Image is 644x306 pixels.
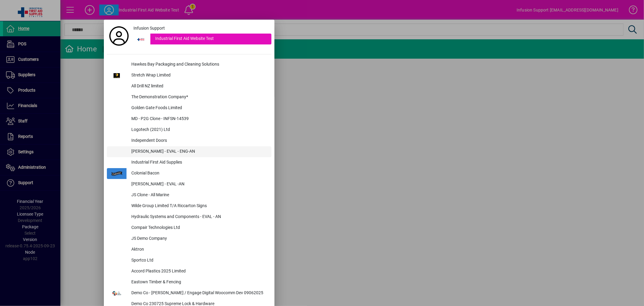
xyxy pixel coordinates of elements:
button: [PERSON_NAME] - EVAL -AN [107,179,271,190]
div: Hydraulic Systems and Components - EVAL - AN [127,212,271,223]
button: MD - P2G Clone - INFSN-14539 [107,114,271,125]
div: MD - P2G Clone - INFSN-14539 [127,114,271,125]
button: Demo Co - [PERSON_NAME] / Engage Digital Woocomm Dev 09062025 [107,288,271,299]
div: All Drill NZ limited [127,81,271,92]
button: Hydraulic Systems and Components - EVAL - AN [107,212,271,223]
button: JS Clone - All Marine [107,190,271,201]
a: Infusion Support [131,23,271,34]
div: [PERSON_NAME] - EVAL -AN [127,179,271,190]
div: Eastown Timber & Fencing [127,277,271,288]
button: Golden Gate Foods Limited [107,103,271,114]
button: Sportco Ltd [107,255,271,266]
div: Hawkes Bay Packaging and Cleaning Solutions [127,59,271,70]
button: JS Demo Company [107,233,271,244]
div: Golden Gate Foods Limited [127,103,271,114]
div: Independent Doors [127,135,271,146]
button: Independent Doors [107,135,271,146]
div: Demo Co - [PERSON_NAME] / Engage Digital Woocomm Dev 09062025 [127,288,271,299]
div: Industrial First Aid Supplies [127,157,271,168]
button: Eastown Timber & Fencing [107,277,271,288]
div: JS Clone - All Marine [127,190,271,201]
button: Hawkes Bay Packaging and Cleaning Solutions [107,59,271,70]
button: Industrial First Aid Supplies [107,157,271,168]
div: Sportco Ltd [127,255,271,266]
a: Profile [107,31,131,41]
div: Accord Plastics 2025 Limited [127,266,271,277]
button: All Drill NZ limited [107,81,271,92]
button: Logotech (2021) Ltd [107,125,271,135]
button: Industrial First Aid Website Test [131,34,271,44]
button: The Demonstration Company* [107,92,271,103]
button: Accord Plastics 2025 Limited [107,266,271,277]
button: [PERSON_NAME] - EVAL - ENG-AN [107,146,271,157]
button: Compair Technologies Ltd [107,223,271,233]
div: Logotech (2021) Ltd [127,125,271,135]
button: Stretch Wrap Limited [107,70,271,81]
button: Aktron [107,244,271,255]
div: The Demonstration Company* [127,92,271,103]
div: Compair Technologies Ltd [127,223,271,233]
div: Colonial Bacon [127,168,271,179]
button: Wilde Group Limited T/A Riccarton Signs [107,201,271,212]
span: Infusion Support [133,25,165,31]
button: Colonial Bacon [107,168,271,179]
div: [PERSON_NAME] - EVAL - ENG-AN [127,146,271,157]
div: Industrial First Aid Website Test [150,34,271,44]
div: JS Demo Company [127,233,271,244]
div: Aktron [127,244,271,255]
div: Wilde Group Limited T/A Riccarton Signs [127,201,271,212]
div: Stretch Wrap Limited [127,70,271,81]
